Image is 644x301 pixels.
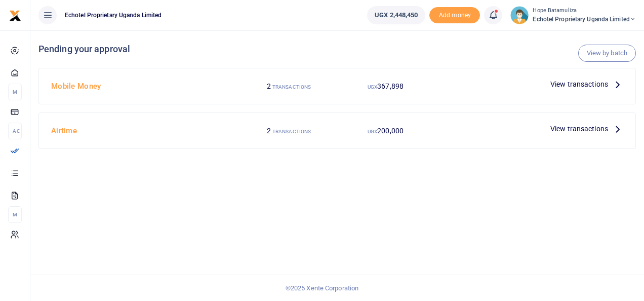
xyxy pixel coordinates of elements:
span: 367,898 [377,82,404,90]
span: 2 [267,127,271,135]
img: profile-user [510,6,529,24]
span: View transactions [550,123,608,134]
a: UGX 2,448,450 [367,6,425,24]
span: 2 [267,82,271,90]
small: Hope Batamuliza [533,7,636,15]
a: logo-small logo-large logo-large [9,11,21,19]
span: 200,000 [377,127,404,135]
span: Echotel Proprietary Uganda Limited [61,11,166,20]
li: M [8,84,22,100]
h4: Pending your approval [38,44,636,55]
small: TRANSACTIONS [272,129,311,134]
small: TRANSACTIONS [272,84,311,90]
span: View transactions [550,79,608,90]
a: Add money [429,11,480,18]
h4: Mobile Money [51,81,236,92]
h4: Airtime [51,125,236,136]
a: View by batch [578,45,636,62]
span: Add money [429,7,480,24]
img: logo-small [9,10,21,22]
li: Wallet ballance [363,6,429,24]
small: UGX [368,129,377,134]
span: Echotel Proprietary Uganda Limited [533,15,636,24]
li: Toup your wallet [429,7,480,24]
li: M [8,206,22,223]
small: UGX [368,84,377,90]
span: UGX 2,448,450 [375,10,418,20]
a: profile-user Hope Batamuliza Echotel Proprietary Uganda Limited [510,6,636,24]
li: Ac [8,123,22,139]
